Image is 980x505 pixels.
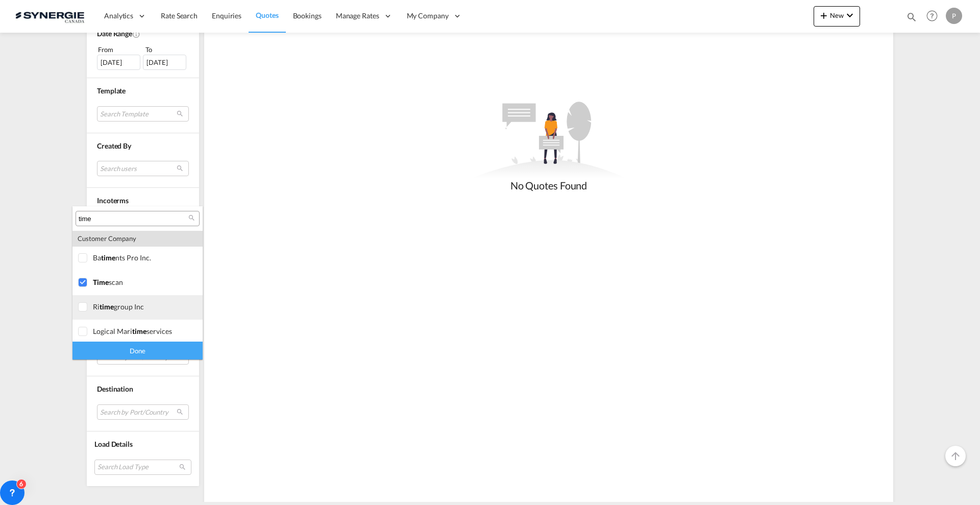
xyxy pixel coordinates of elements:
[101,253,115,262] span: time
[93,278,109,286] span: time
[93,278,173,286] div: <span class="highlightedText">time</span>scan
[72,342,203,359] div: Done
[79,214,188,224] input: Search Customer Details
[132,327,146,335] span: time
[93,302,173,311] div: ri<span class="highlightedText">time</span> group inc
[100,302,114,311] span: time
[188,214,195,222] md-icon: icon-magnify
[72,230,203,247] div: customer company
[93,253,173,262] div: ba<span class="highlightedText">time</span>nts pro inc.
[93,327,173,335] div: logical mari<span class="highlightedText">time</span> services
